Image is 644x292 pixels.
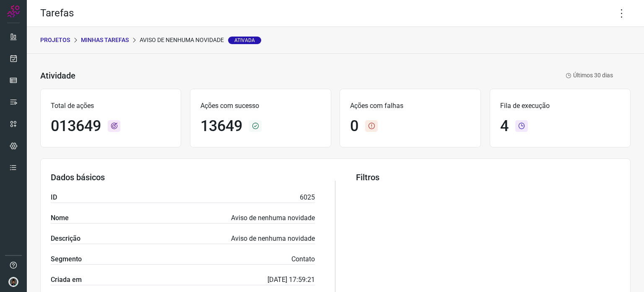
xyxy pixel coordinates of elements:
label: Nome [51,213,69,223]
h1: 13649 [200,117,242,135]
p: Últimos 30 dias [566,71,613,80]
p: PROJETOS [40,36,70,45]
p: Fila de execução [500,101,620,111]
h3: Filtros [356,172,620,182]
label: ID [51,192,57,203]
h3: Dados básicos [51,172,315,182]
p: Aviso de nenhuma novidade [140,36,261,45]
span: Ativada [228,37,261,44]
p: Minhas Tarefas [81,36,129,45]
h1: 4 [500,117,509,135]
label: Criada em [51,275,82,285]
label: Descrição [51,234,80,244]
img: Logo [7,5,20,18]
p: 6025 [300,192,315,203]
p: [DATE] 17:59:21 [267,275,315,285]
h1: 0 [350,117,358,135]
img: d44150f10045ac5288e451a80f22ca79.png [8,277,18,287]
h1: 013649 [51,117,101,135]
p: Ações com falhas [350,101,470,111]
h2: Tarefas [40,7,74,19]
p: Aviso de nenhuma novidade [231,234,315,244]
label: Segmento [51,254,82,264]
p: Contato [291,254,315,264]
p: Aviso de nenhuma novidade [231,213,315,223]
p: Total de ações [51,101,171,111]
h3: Atividade [40,71,75,81]
p: Ações com sucesso [200,101,320,111]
